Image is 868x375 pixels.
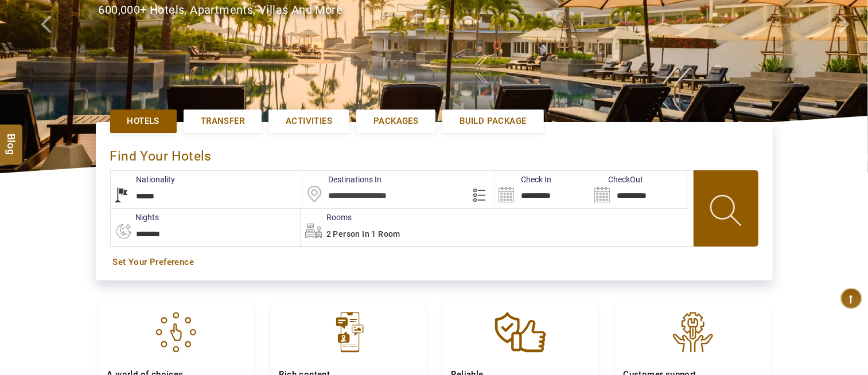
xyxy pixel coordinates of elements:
[356,110,435,133] a: Packages
[442,110,543,133] a: Build Package
[110,110,177,133] a: Hotels
[127,115,159,127] span: Hotels
[302,174,382,185] label: Destinations In
[301,212,352,223] label: Rooms
[268,110,349,133] a: Activities
[201,115,244,127] span: Transfer
[591,174,643,185] label: CheckOut
[111,174,176,185] label: Nationality
[110,212,159,223] label: nights
[99,2,770,18] div: 600,000+ hotels, apartments, villas and more.
[184,110,262,133] a: Transfer
[373,115,418,127] span: Packages
[4,134,19,143] span: Blog
[113,256,756,268] a: Set Your Preference
[286,115,332,127] span: Activities
[110,136,758,170] div: Find Your Hotels
[460,115,526,127] span: Build Package
[495,171,591,208] input: Search
[495,174,551,185] label: Check In
[591,171,687,208] input: Search
[326,229,400,239] span: 2 Person in 1 Room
